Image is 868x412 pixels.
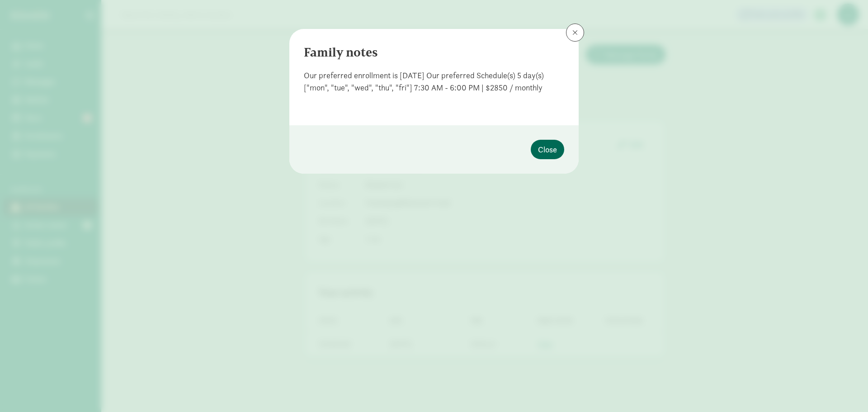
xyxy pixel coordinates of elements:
span: Close [538,143,557,156]
button: Close [531,140,564,159]
div: Our preferred enrollment is [DATE] Our preferred Schedule(s) 5 day(s) ["mon", "tue", "wed", "thu"... [304,69,564,94]
iframe: Chat Widget [823,369,868,412]
div: Family notes [304,43,564,62]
